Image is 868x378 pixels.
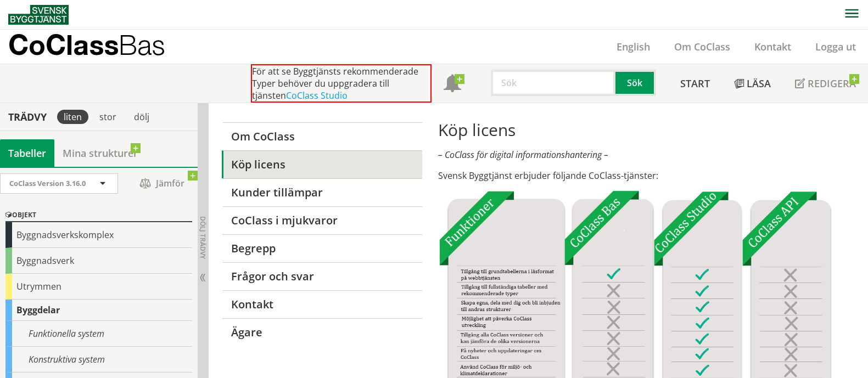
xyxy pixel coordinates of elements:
h1: Köp licens [438,120,855,140]
a: Frågor och svar [222,262,422,290]
span: Jämför [129,174,195,193]
span: Start [680,77,710,90]
img: Svensk Byggtjänst [8,5,69,25]
span: Redigera [808,77,856,90]
span: Notifikationer [444,76,461,93]
div: Byggnadsverkskomplex [5,222,192,248]
input: Sök [491,70,615,96]
div: Byggnadsverk [5,248,192,274]
a: Kontakt [742,40,803,53]
a: CoClass i mjukvaror [222,206,422,234]
a: CoClassBas [8,30,189,64]
em: – CoClass för digital informationshantering – [438,149,608,161]
div: Objekt [5,209,192,222]
span: Läsa [747,77,771,90]
div: Utrymmen [5,274,192,300]
div: dölj [127,110,156,124]
a: Kontakt [222,290,422,318]
div: Funktionella system [5,321,192,347]
div: Trädvy [2,111,53,123]
p: CoClass [8,38,165,51]
a: Logga ut [803,40,868,53]
div: För att se Byggtjänsts rekommenderade Typer behöver du uppgradera till tjänsten [251,64,432,103]
div: stor [93,110,123,124]
a: Ägare [222,318,422,346]
a: Köp licens [222,150,422,178]
a: Om CoClass [662,40,742,53]
a: Redigera [783,64,868,103]
span: CoClass Version 3.16.0 [9,178,86,188]
a: Om CoClass [222,122,422,150]
div: Byggdelar [5,300,192,321]
a: Start [668,64,722,103]
span: Dölj trädvy [198,216,208,259]
div: liten [57,110,88,124]
div: Konstruktiva system [5,347,192,373]
p: Svensk Byggtjänst erbjuder följande CoClass-tjänster: [438,170,855,182]
a: Kunder tillämpar [222,178,422,206]
button: Sök [615,70,656,96]
a: Läsa [722,64,783,103]
a: English [604,40,662,53]
a: Begrepp [222,234,422,262]
a: CoClass Studio [286,89,348,101]
span: Bas [119,29,165,61]
a: Mina strukturer [54,139,146,167]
